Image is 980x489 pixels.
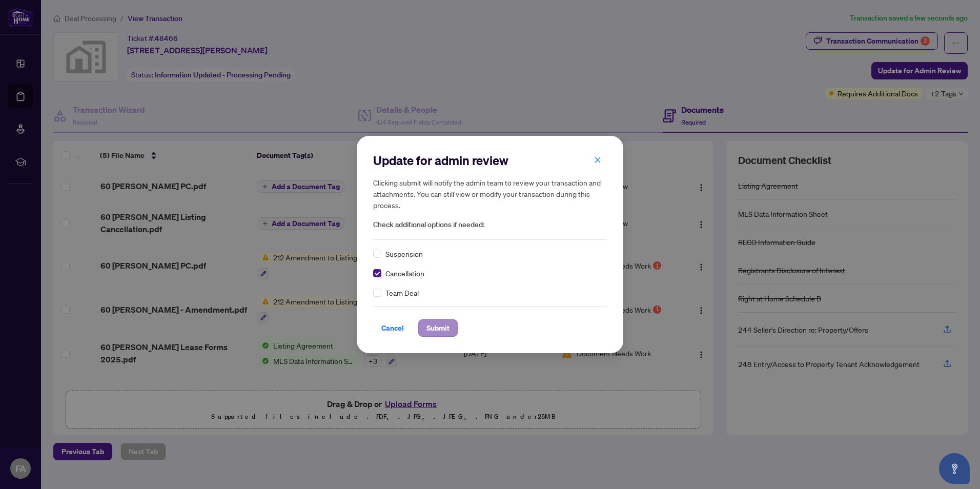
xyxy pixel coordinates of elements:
span: Suspension [385,248,423,259]
button: Cancel [373,319,412,337]
span: Team Deal [385,287,419,298]
span: Check additional options if needed: [373,219,607,231]
span: Submit [426,320,450,336]
button: Submit [418,319,458,337]
h5: Clicking submit will notify the admin team to review your transaction and attachments. You can st... [373,177,607,211]
button: Open asap [939,453,970,484]
h2: Update for admin review [373,152,607,169]
span: close [594,156,601,164]
span: Cancellation [385,268,424,279]
span: Cancel [381,320,404,336]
